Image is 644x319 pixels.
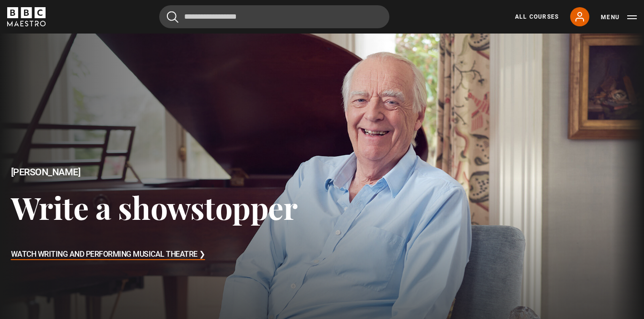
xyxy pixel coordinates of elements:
[159,5,389,28] input: Search
[7,7,46,26] svg: BBC Maestro
[601,12,637,22] button: Toggle navigation
[11,189,298,226] h3: Write a showstopper
[515,12,559,21] a: All Courses
[11,248,205,262] h3: Watch Writing and Performing Musical Theatre ❯
[11,167,298,178] h2: [PERSON_NAME]
[167,11,178,23] button: Submit the search query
